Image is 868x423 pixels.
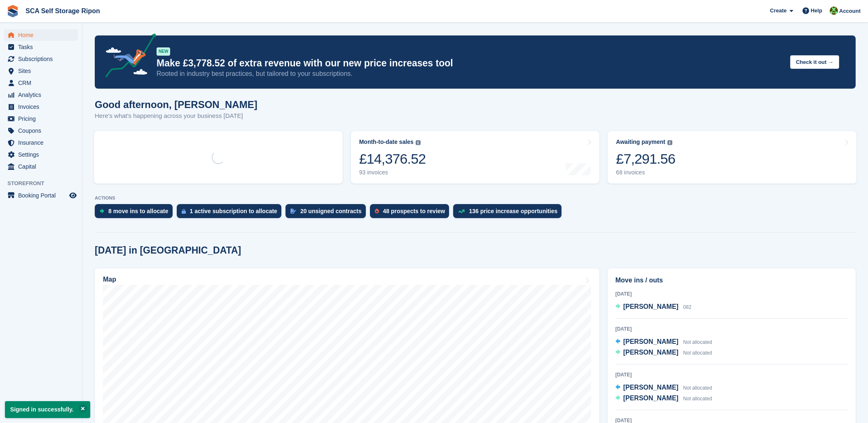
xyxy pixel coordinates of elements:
span: Not allocated [683,396,712,402]
div: 48 prospects to review [383,208,445,214]
span: [PERSON_NAME] [623,303,678,310]
a: Awaiting payment £7,291.56 68 invoices [608,131,856,183]
span: Not allocated [683,385,712,391]
a: SCA Self Storage Ripon [22,4,103,18]
img: price-adjustments-announcement-icon-8257ccfd72463d97f412b2fc003d46551f7dbcb40ab6d574587a9cd5c0d94... [98,33,156,80]
img: move_ins_to_allocate_icon-fdf77a2bb77ea45bf5b3d319d69a93e2d87916cf1d5bf7949dd705db3b84f3ca.svg [100,209,104,214]
span: 082 [683,304,691,310]
a: 20 unsigned contracts [285,204,370,222]
span: Settings [18,149,68,160]
div: Awaiting payment [616,139,665,146]
div: [DATE] [615,371,848,378]
div: £7,291.56 [616,150,675,167]
div: [DATE] [615,325,848,333]
a: 8 move ins to allocate [95,204,177,222]
div: 20 unsigned contracts [300,208,362,214]
img: icon-info-grey-7440780725fd019a000dd9b08b2336e03edf1995a4989e88bcd33f0948082b44.svg [667,140,672,145]
span: Analytics [18,89,68,101]
a: menu [4,89,78,101]
div: 136 price increase opportunities [469,208,557,214]
p: Here's what's happening across your business [DATE] [95,111,257,121]
div: 68 invoices [616,169,675,176]
a: menu [4,53,78,65]
a: menu [4,77,78,89]
a: menu [4,190,78,201]
span: Capital [18,161,68,172]
p: ACTIONS [95,195,856,201]
a: 136 price increase opportunities [453,204,566,222]
a: 48 prospects to review [370,204,454,222]
a: menu [4,137,78,148]
img: Kelly Neesham [830,7,838,15]
span: Booking Portal [18,190,68,201]
h2: Move ins / outs [615,275,848,285]
a: [PERSON_NAME] Not allocated [615,348,712,358]
span: Not allocated [683,339,712,345]
a: [PERSON_NAME] Not allocated [615,393,712,404]
h1: Good afternoon, [PERSON_NAME] [95,99,257,110]
a: [PERSON_NAME] Not allocated [615,383,712,393]
span: [PERSON_NAME] [623,384,678,391]
span: Help [811,7,822,15]
div: £14,376.52 [359,150,426,167]
a: menu [4,29,78,41]
a: 1 active subscription to allocate [177,204,285,222]
h2: [DATE] in [GEOGRAPHIC_DATA] [95,245,241,256]
div: 1 active subscription to allocate [190,208,277,214]
div: 8 move ins to allocate [108,208,168,214]
a: menu [4,101,78,113]
a: [PERSON_NAME] 082 [615,302,692,313]
span: Insurance [18,137,68,148]
span: [PERSON_NAME] [623,349,678,356]
p: Signed in successfully. [5,401,90,418]
a: menu [4,149,78,160]
img: price_increase_opportunities-93ffe204e8149a01c8c9dc8f82e8f89637d9d84a8eef4429ea346261dce0b2c0.svg [458,209,465,213]
span: Create [770,7,786,15]
a: menu [4,41,78,53]
img: prospect-51fa495bee0391a8d652442698ab0144808aea92771e9ea1ae160a38d050c398.svg [375,209,379,214]
span: Not allocated [683,350,712,356]
a: Month-to-date sales £14,376.52 93 invoices [351,131,600,183]
img: contract_signature_icon-13c848040528278c33f63329250d36e43548de30e8caae1d1a13099fd9432cc5.svg [290,209,296,214]
span: Account [839,7,861,15]
h2: Map [103,276,116,283]
span: Pricing [18,113,68,125]
span: CRM [18,77,68,89]
p: Make £3,778.52 of extra revenue with our new price increases tool [157,57,784,69]
span: [PERSON_NAME] [623,338,678,345]
img: stora-icon-8386f47178a22dfd0bd8f6a31ec36ba5ce8667c1dd55bd0f319d3a0aa187defe.svg [7,5,19,17]
span: Subscriptions [18,53,68,65]
a: menu [4,125,78,136]
img: active_subscription_to_allocate_icon-d502201f5373d7db506a760aba3b589e785aa758c864c3986d89f69b8ff3... [182,209,186,214]
span: Home [18,29,68,41]
span: Coupons [18,125,68,136]
span: Storefront [7,179,82,188]
div: Month-to-date sales [359,139,414,146]
p: Rooted in industry best practices, but tailored to your subscriptions. [157,69,784,78]
span: Sites [18,65,68,77]
img: icon-info-grey-7440780725fd019a000dd9b08b2336e03edf1995a4989e88bcd33f0948082b44.svg [416,140,421,145]
div: [DATE] [615,290,848,298]
button: Check it out → [790,55,839,69]
a: menu [4,161,78,172]
div: NEW [157,47,170,56]
a: Preview store [68,190,78,200]
div: 93 invoices [359,169,426,176]
a: menu [4,113,78,125]
a: [PERSON_NAME] Not allocated [615,337,712,348]
span: Invoices [18,101,68,113]
span: Tasks [18,41,68,53]
a: menu [4,65,78,77]
span: [PERSON_NAME] [623,395,678,402]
